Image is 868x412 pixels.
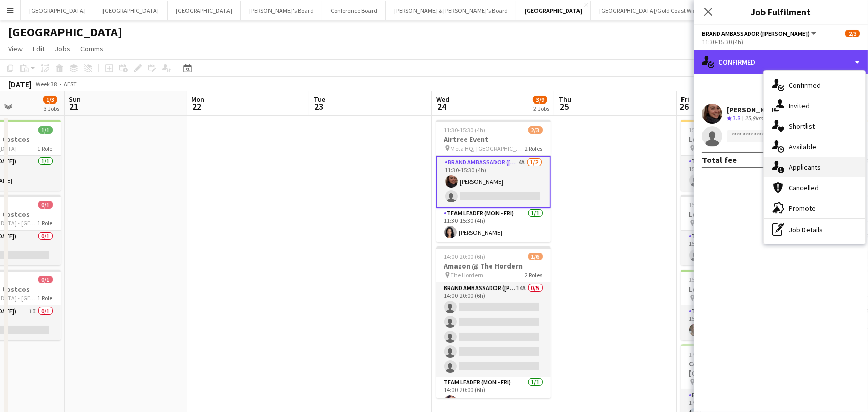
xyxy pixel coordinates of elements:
a: View [4,42,27,55]
span: 1/3 [43,96,57,104]
app-card-role: Team Leader (Mon - Fri)1/115:00-20:00 (5h)[PERSON_NAME] [681,305,796,340]
span: 1 Role [38,294,53,302]
h3: Coke Studio Project - E2B [GEOGRAPHIC_DATA] - [GEOGRAPHIC_DATA] [681,359,796,378]
span: Brand Ambassador (Mon - Fri) [702,30,810,37]
app-card-role: Team Leader (Mon - Fri)1I0/115:00-20:00 (5h) [681,156,796,191]
span: 15:00-20:00 (5h) [689,276,731,283]
h3: Airtree Event [436,135,551,144]
span: 2 Roles [525,271,543,279]
button: Conference Board [322,1,386,20]
div: 2 Jobs [533,105,549,112]
app-card-role: Brand Ambassador ([PERSON_NAME])4A1/211:30-15:30 (4h)[PERSON_NAME] [436,156,551,208]
app-card-role: Brand Ambassador ([PERSON_NAME])14A0/514:00-20:00 (6h) [436,282,551,377]
div: Total fee [702,155,737,165]
span: Available [789,142,816,151]
span: 11:30-15:30 (4h) [444,126,486,134]
a: Comms [76,42,108,55]
app-card-role: Team Leader (Mon - Fri)1/114:00-20:00 (6h)[PERSON_NAME] [436,377,551,411]
span: Applicants [789,162,821,172]
span: 2/3 [528,126,543,134]
h3: Leapmotor @ Costcos [681,210,796,219]
app-job-card: 15:00-20:00 (5h)0/1Leapmotor @ Costcos [GEOGRAPHIC_DATA]1 RoleTeam Leader (Mon - Fri)1I0/115:00-2... [681,120,796,191]
span: 3.8 [733,114,740,122]
span: Meta HQ, [GEOGRAPHIC_DATA] [451,145,525,152]
span: 1 Role [38,219,53,227]
span: Promote [789,203,816,213]
span: 23 [312,100,325,112]
span: 3/9 [533,96,547,104]
span: 1 Role [38,145,53,152]
span: 15:00-20:00 (5h) [689,201,731,209]
div: 11:30-15:30 (4h) [702,38,860,46]
span: 14:00-20:00 (6h) [444,253,486,260]
button: [GEOGRAPHIC_DATA] [168,1,241,20]
h3: Leapmotor @ Costcos [681,135,796,144]
app-card-role: Team Leader (Mon - Fri)0/115:00-20:00 (5h) [681,231,796,265]
button: [PERSON_NAME] & [PERSON_NAME]'s Board [386,1,516,20]
span: 17:00-21:00 (4h) [689,351,731,358]
div: [PERSON_NAME] [727,105,783,114]
button: [GEOGRAPHIC_DATA] [94,1,168,20]
button: [GEOGRAPHIC_DATA] [21,1,94,20]
button: Brand Ambassador ([PERSON_NAME]) [702,30,818,37]
span: Invited [789,101,810,110]
h3: Leapmotor @ Costcos [681,284,796,294]
div: 3 Jobs [44,105,59,112]
span: 15:00-20:00 (5h) [689,126,731,134]
div: Confirmed [694,50,868,74]
span: Thu [559,95,571,104]
a: Edit [29,42,49,55]
span: The Hordern [451,271,484,279]
span: Wed [436,95,449,104]
span: 24 [435,100,449,112]
div: Job Details [764,219,865,240]
span: Shortlist [789,121,815,131]
span: Week 38 [34,80,59,88]
span: Cancelled [789,183,819,192]
span: View [8,44,23,53]
app-job-card: 15:00-20:00 (5h)0/1Leapmotor @ Costcos [GEOGRAPHIC_DATA] - [GEOGRAPHIC_DATA]1 RoleTeam Leader (Mo... [681,195,796,265]
button: [GEOGRAPHIC_DATA]/Gold Coast Winter [591,1,712,20]
span: 26 [679,100,689,112]
span: 2 Roles [525,145,543,152]
span: 0/1 [38,201,53,209]
span: Fri [681,95,689,104]
app-card-role: Team Leader (Mon - Fri)1/111:30-15:30 (4h)[PERSON_NAME] [436,208,551,242]
span: Comms [80,44,104,53]
button: [PERSON_NAME]'s Board [241,1,322,20]
span: Confirmed [789,80,821,90]
span: 0/1 [38,276,53,283]
span: 25 [557,100,571,112]
app-job-card: 15:00-20:00 (5h)1/1Leapmotor @ Costcos [GEOGRAPHIC_DATA] - [GEOGRAPHIC_DATA]1 RoleTeam Leader (Mo... [681,270,796,340]
span: Jobs [55,44,70,53]
app-job-card: 11:30-15:30 (4h)2/3Airtree Event Meta HQ, [GEOGRAPHIC_DATA]2 RolesBrand Ambassador ([PERSON_NAME]... [436,120,551,242]
span: 2/3 [845,30,860,37]
span: Sun [69,95,81,104]
button: [GEOGRAPHIC_DATA] [516,1,591,20]
span: 1/6 [528,253,543,260]
div: AEST [64,80,77,88]
span: 1/1 [38,126,53,134]
span: Edit [33,44,45,53]
span: Mon [191,95,204,104]
h3: Amazon @ The Hordern [436,261,551,271]
a: Jobs [51,42,74,55]
span: Tue [314,95,325,104]
span: 22 [190,100,204,112]
h1: [GEOGRAPHIC_DATA] [8,25,122,40]
div: [DATE] [8,79,32,89]
app-job-card: 14:00-20:00 (6h)1/6Amazon @ The Hordern The Hordern2 RolesBrand Ambassador ([PERSON_NAME])14A0/51... [436,246,551,398]
span: 21 [67,100,81,112]
h3: Job Fulfilment [694,5,868,18]
div: 25.8km [742,114,766,123]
